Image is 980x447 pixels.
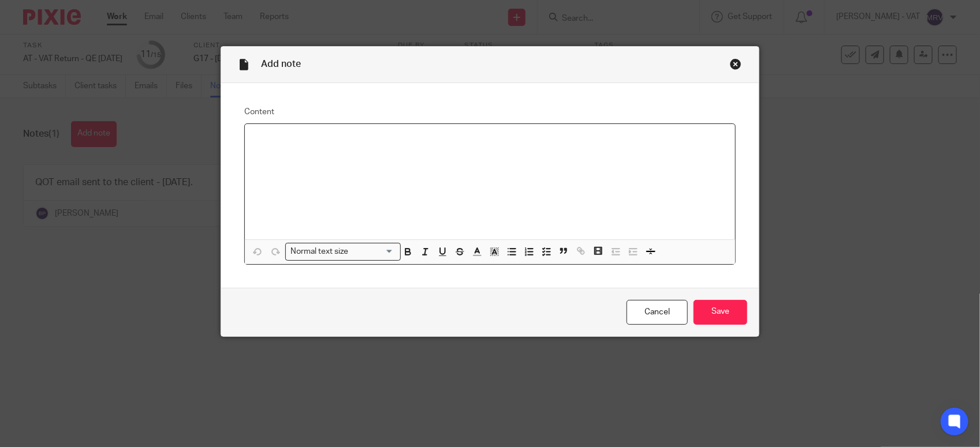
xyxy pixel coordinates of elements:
div: Close this dialog window [730,58,741,70]
span: Normal text size [288,246,351,258]
input: Save [694,300,747,325]
a: Cancel [627,300,688,325]
span: Add note [261,59,301,69]
label: Content [244,106,736,118]
div: Search for option [285,243,401,261]
input: Search for option [352,246,394,258]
